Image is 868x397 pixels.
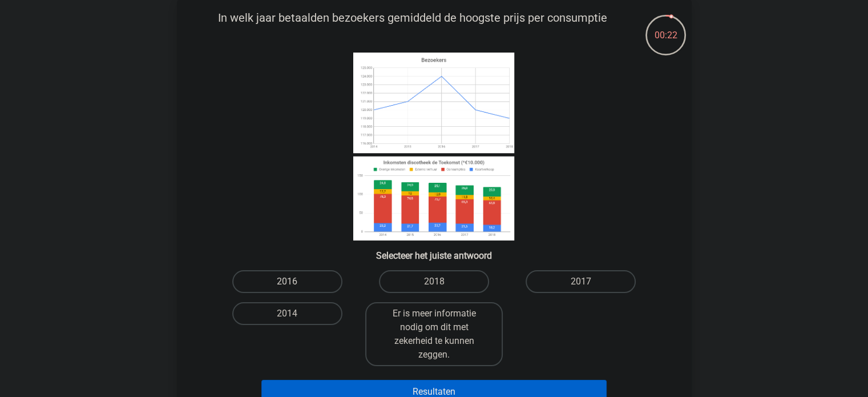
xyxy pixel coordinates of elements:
h6: Selecteer het juiste antwoord [195,241,673,261]
label: 2017 [526,270,636,293]
label: Er is meer informatie nodig om dit met zekerheid te kunnen zeggen. [365,302,503,366]
label: 2016 [232,270,342,293]
div: 00:22 [644,14,687,42]
p: In welk jaar betaalden bezoekers gemiddeld de hoogste prijs per consumptie [195,9,631,43]
label: 2014 [232,302,342,325]
label: 2018 [379,270,489,293]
